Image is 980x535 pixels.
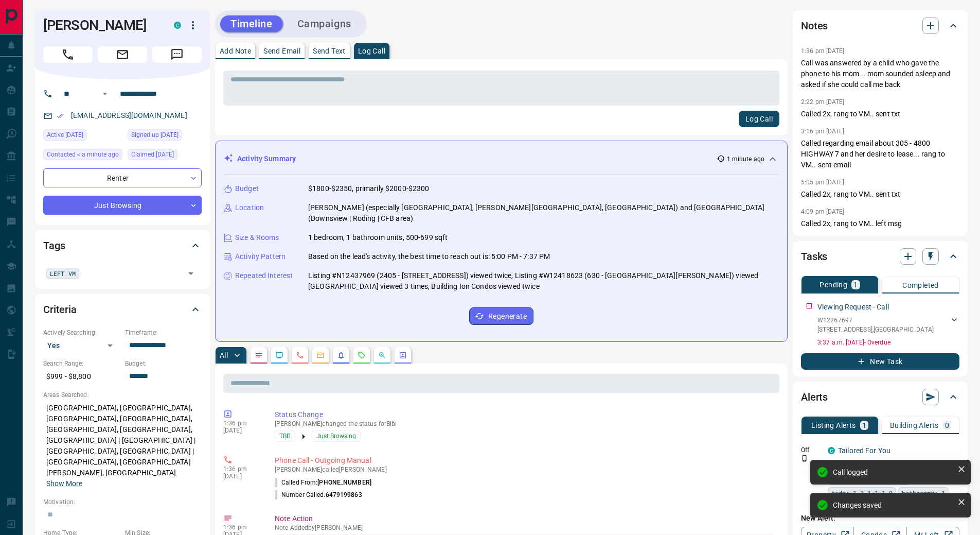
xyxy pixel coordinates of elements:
[801,455,808,462] svg: Push Notification Only
[801,208,845,215] p: 4:09 pm [DATE]
[43,237,65,254] h2: Tags
[275,420,775,427] p: [PERSON_NAME] changed the status for Bibi
[853,281,858,288] p: 1
[316,431,356,441] span: Just Browsing
[50,268,76,279] span: LEFT VM
[890,422,939,429] p: Building Alerts
[337,351,345,359] svg: Listing Alerts
[801,138,959,170] p: Called regarding email about 305 - 4800 HIGHWAY 7 and her desire to lease... rang to VM.. sent email
[275,478,371,487] p: Called From:
[287,15,362,32] button: Campaigns
[275,455,775,466] p: Phone Call - Outgoing Manual
[275,513,775,524] p: Note Action
[801,389,828,405] h2: Alerts
[828,447,835,454] div: condos.ca
[469,307,533,325] button: Regenerate
[801,128,845,135] p: 3:16 pm [DATE]
[727,154,764,164] p: 1 minute ago
[296,351,304,359] svg: Calls
[801,179,845,186] p: 5:05 pm [DATE]
[739,111,779,127] button: Log Call
[220,15,283,32] button: Timeline
[43,359,120,368] p: Search Range:
[47,130,83,140] span: Active [DATE]
[237,153,296,164] p: Activity Summary
[317,479,371,486] span: [PHONE_NUMBER]
[43,390,202,400] p: Areas Searched:
[131,130,179,140] span: Signed up [DATE]
[220,47,251,55] p: Add Note
[43,301,77,318] h2: Criteria
[152,46,202,63] span: Message
[811,422,856,429] p: Listing Alerts
[43,17,158,33] h1: [PERSON_NAME]
[838,446,890,455] a: Tailored For You
[275,490,362,499] p: Number Called:
[817,314,959,336] div: W12267697[STREET_ADDRESS],[GEOGRAPHIC_DATA]
[223,524,259,531] p: 1:36 pm
[862,422,866,429] p: 1
[125,359,202,368] p: Budget:
[399,351,407,359] svg: Agent Actions
[275,524,775,531] p: Note Added by [PERSON_NAME]
[235,270,293,281] p: Repeated Interest
[71,111,187,119] a: [EMAIL_ADDRESS][DOMAIN_NAME]
[275,409,775,420] p: Status Change
[43,46,93,63] span: Call
[46,478,82,489] button: Show More
[801,18,828,34] h2: Notes
[833,501,953,509] div: Changes saved
[308,251,550,262] p: Based on the lead's activity, the best time to reach out is: 5:00 PM - 7:37 PM
[220,352,228,359] p: All
[43,328,120,337] p: Actively Searching:
[128,129,202,144] div: Mon May 30 2022
[223,420,259,427] p: 1:36 pm
[235,251,286,262] p: Activity Pattern
[817,325,934,334] p: [STREET_ADDRESS] , [GEOGRAPHIC_DATA]
[98,46,147,63] span: Email
[223,473,259,480] p: [DATE]
[801,513,959,524] p: New Alert:
[326,491,362,498] span: 6479199863
[316,351,325,359] svg: Emails
[263,47,300,55] p: Send Email
[131,149,174,160] span: Claimed [DATE]
[801,189,959,200] p: Called 2x, rang to VM.. sent txt
[833,468,953,476] div: Call logged
[801,98,845,106] p: 2:22 pm [DATE]
[801,353,959,370] button: New Task
[128,149,202,163] div: Mon May 30 2022
[99,88,111,100] button: Open
[125,328,202,337] p: Timeframe:
[817,338,959,347] p: 3:37 a.m. [DATE] - Overdue
[801,445,822,455] p: Off
[358,351,366,359] svg: Requests
[223,427,259,434] p: [DATE]
[801,13,959,38] div: Notes
[43,196,202,215] div: Just Browsing
[801,385,959,409] div: Alerts
[801,248,827,265] h2: Tasks
[801,58,959,90] p: Call was answered by a child who gave the phone to his mom... mom sounded asleep and asked if she...
[945,422,949,429] p: 0
[817,316,934,325] p: W12267697
[235,183,259,194] p: Budget
[47,149,119,160] span: Contacted < a minute ago
[43,297,202,322] div: Criteria
[43,233,202,258] div: Tags
[43,400,202,492] p: [GEOGRAPHIC_DATA], [GEOGRAPHIC_DATA], [GEOGRAPHIC_DATA], [GEOGRAPHIC_DATA], [GEOGRAPHIC_DATA], [G...
[817,302,889,313] p: Viewing Request - Call
[43,129,122,144] div: Thu Oct 09 2025
[235,232,279,243] p: Size & Rooms
[308,183,429,194] p: $1800-$2350, primarily $2000-$2300
[275,466,775,473] p: [PERSON_NAME] called [PERSON_NAME]
[174,22,181,29] div: condos.ca
[801,244,959,269] div: Tasks
[378,351,386,359] svg: Opportunities
[235,202,264,213] p: Location
[308,270,779,292] p: Listing #N12437969 (2405 - [STREET_ADDRESS]) viewed twice, Listing #W12418623 (630 - [GEOGRAPHIC_...
[224,149,779,168] div: Activity Summary1 minute ago
[308,202,779,224] p: [PERSON_NAME] (especially [GEOGRAPHIC_DATA], [PERSON_NAME][GEOGRAPHIC_DATA], [GEOGRAPHIC_DATA]) a...
[308,232,448,243] p: 1 bedroom, 1 bathroom units, 500-699 sqft
[819,281,847,288] p: Pending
